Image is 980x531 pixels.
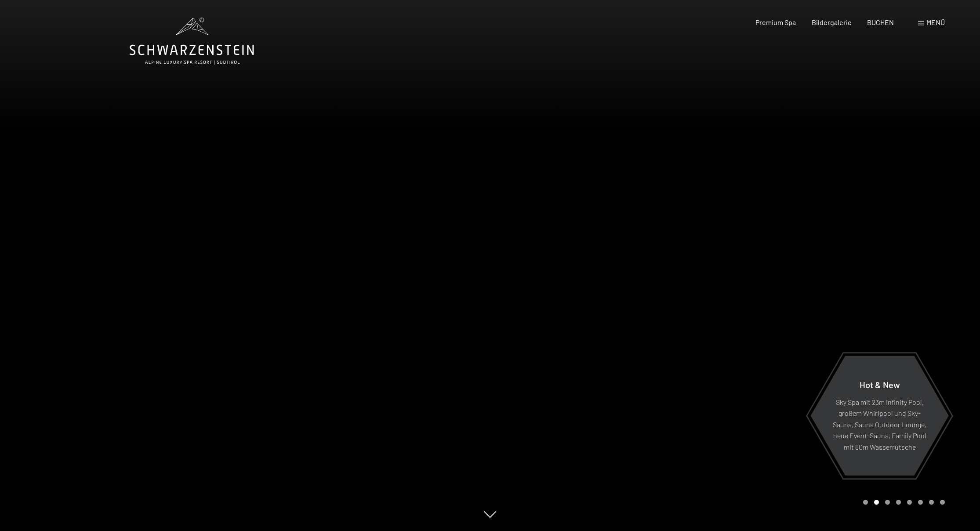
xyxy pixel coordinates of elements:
div: Carousel Page 5 [907,500,912,505]
span: Menü [926,18,945,26]
div: Carousel Page 8 [940,500,945,505]
a: Premium Spa [755,18,796,26]
div: Carousel Page 2 (Current Slide) [874,500,879,505]
a: BUCHEN [867,18,894,26]
a: Hot & New Sky Spa mit 23m Infinity Pool, großem Whirlpool und Sky-Sauna, Sauna Outdoor Lounge, ne... [810,355,949,476]
div: Carousel Page 6 [918,500,923,505]
div: Carousel Page 1 [863,500,868,505]
div: Carousel Pagination [860,500,945,505]
a: Bildergalerie [812,18,852,26]
div: Carousel Page 3 [885,500,890,505]
span: Hot & New [860,379,900,389]
p: Sky Spa mit 23m Infinity Pool, großem Whirlpool und Sky-Sauna, Sauna Outdoor Lounge, neue Event-S... [832,396,927,452]
div: Carousel Page 4 [896,500,901,505]
div: Carousel Page 7 [929,500,934,505]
